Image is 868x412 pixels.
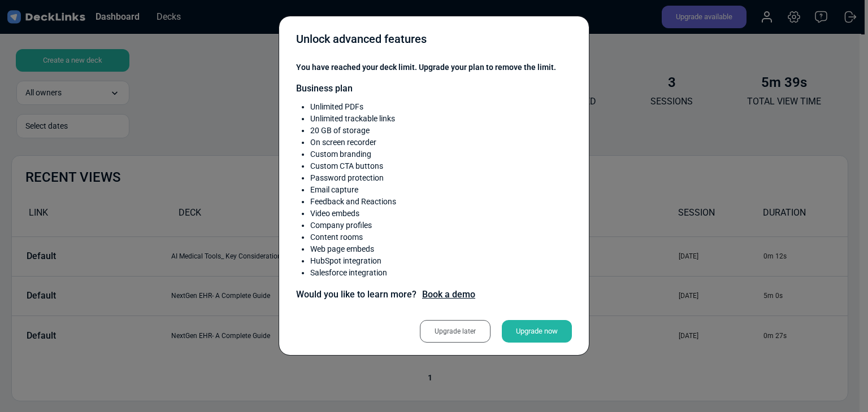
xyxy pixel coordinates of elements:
[310,125,396,137] li: 20 GB of storage
[422,289,475,300] a: Book a demo
[310,137,396,148] li: On screen recorder
[310,160,396,172] li: Custom CTA buttons
[310,113,396,125] li: Unlimited trackable links
[296,62,572,73] span: You have reached your deck limit. Upgrade your plan to remove the limit.
[310,255,396,267] li: HubSpot integration
[310,148,396,160] li: Custom branding
[296,30,427,53] div: Unlock advanced features
[310,101,396,113] li: Unlimited PDFs
[502,320,572,343] div: Upgrade now
[420,320,491,343] div: Upgrade later
[310,243,396,255] li: Web page embeds
[296,288,572,301] span: Would you like to learn more?
[310,172,396,184] li: Password protection
[296,83,353,94] span: Business plan
[310,208,396,220] li: Video embeds
[310,231,396,243] li: Content rooms
[310,267,396,279] li: Salesforce integration
[310,196,396,208] li: Feedback and Reactions
[310,184,396,196] li: Email capture
[310,220,396,231] li: Company profiles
